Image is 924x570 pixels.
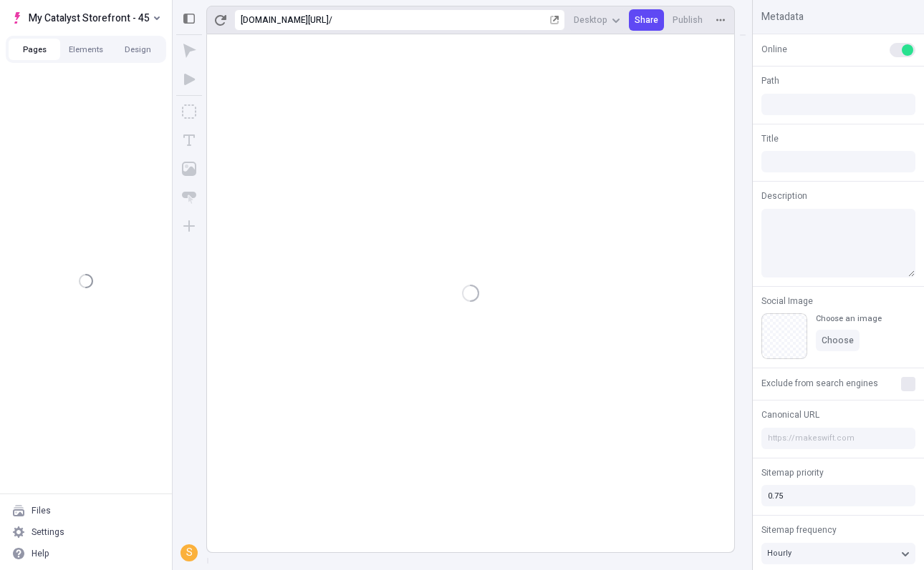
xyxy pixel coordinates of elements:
span: Share [635,14,658,26]
button: Desktop [568,9,626,31]
button: Publish [667,9,708,31]
button: Pages [9,39,60,60]
span: Sitemap frequency [761,524,837,536]
input: https://makeswift.com [761,428,915,449]
span: Choose [822,335,854,346]
span: My Catalyst Storefront - 45 [29,9,150,26]
div: / [329,14,332,26]
span: Desktop [574,14,607,26]
span: Social Image [761,295,813,308]
button: Elements [60,39,112,60]
div: [URL][DOMAIN_NAME] [241,14,329,26]
span: Title [761,132,779,145]
button: Button [176,185,202,210]
button: Image [176,156,202,182]
span: Publish [673,14,703,26]
span: Path [761,74,779,87]
span: Exclude from search engines [761,377,878,390]
div: Settings [32,526,64,538]
button: Text [176,127,202,153]
button: Share [629,9,664,31]
div: Files [32,505,51,516]
div: S [182,546,196,560]
div: Help [32,548,49,559]
button: Choose [816,330,860,351]
div: Choose an image [816,313,882,324]
button: Select site [6,7,165,29]
span: Description [761,190,807,202]
span: Sitemap priority [761,466,824,479]
button: Design [112,39,163,60]
button: Hourly [761,543,915,564]
button: Box [176,99,202,124]
span: Canonical URL [761,408,819,421]
span: Online [761,43,787,56]
span: Hourly [767,547,791,559]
